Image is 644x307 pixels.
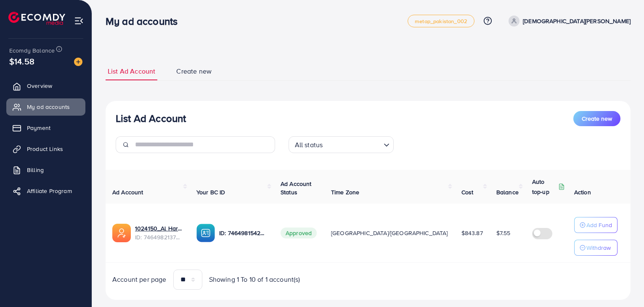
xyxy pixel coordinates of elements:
p: Withdraw [586,243,611,253]
span: Balance [496,188,519,196]
img: ic-ads-acc.e4c84228.svg [112,224,131,242]
iframe: Chat [608,269,638,301]
span: Ecomdy Balance [9,46,55,55]
span: Create new [582,114,612,123]
img: ic-ba-acc.ded83a64.svg [196,224,215,242]
span: All status [293,139,325,151]
button: Withdraw [574,240,617,256]
span: Affiliate Program [27,187,72,195]
p: ID: 7464981542339608592 [219,228,267,238]
h3: My ad accounts [106,15,184,27]
p: Add Fund [586,220,612,230]
p: [DEMOGRAPHIC_DATA][PERSON_NAME] [523,16,631,26]
img: logo [8,12,65,25]
span: Billing [27,166,44,174]
span: Approved [281,228,317,238]
div: Search for option [289,136,394,153]
a: Affiliate Program [6,183,85,199]
span: Ad Account [112,188,143,196]
a: 1024150_Al Haram_1738076606633 [135,224,183,233]
span: Create new [176,66,212,76]
p: Auto top-up [532,177,557,197]
span: Your BC ID [196,188,225,196]
span: My ad accounts [27,103,70,111]
button: Create new [573,111,620,126]
span: Payment [27,124,50,132]
span: Product Links [27,145,63,153]
span: ID: 7464982137398312977 [135,233,183,241]
span: Account per page [112,275,167,284]
span: Ad Account Status [281,180,312,196]
a: metap_pakistan_002 [408,15,474,27]
img: menu [74,16,84,26]
a: Billing [6,161,85,178]
span: Action [574,188,591,196]
h3: List Ad Account [116,112,186,124]
span: $7.55 [496,229,511,237]
a: Overview [6,77,85,94]
div: <span class='underline'>1024150_Al Haram_1738076606633</span></br>7464982137398312977 [135,224,183,241]
span: List Ad Account [108,66,155,76]
span: Overview [27,82,52,90]
button: Add Fund [574,217,617,233]
span: metap_pakistan_002 [415,19,467,24]
a: Product Links [6,140,85,157]
span: Time Zone [331,188,359,196]
span: Showing 1 To 10 of 1 account(s) [209,275,300,284]
a: Payment [6,119,85,136]
span: $14.58 [9,55,34,67]
a: My ad accounts [6,98,85,115]
span: [GEOGRAPHIC_DATA]/[GEOGRAPHIC_DATA] [331,229,448,237]
a: [DEMOGRAPHIC_DATA][PERSON_NAME] [505,16,631,26]
span: Cost [461,188,474,196]
img: image [74,58,82,66]
span: $843.87 [461,229,483,237]
input: Search for option [325,137,380,151]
